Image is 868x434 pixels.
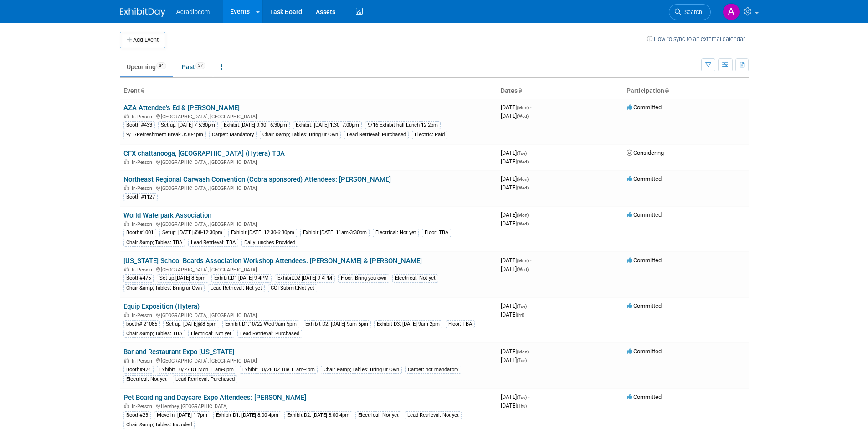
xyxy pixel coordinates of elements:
[284,411,352,419] div: Exhibit D2: [DATE] 8:00-4pm
[517,213,529,218] span: (Mon)
[156,62,166,69] span: 34
[123,302,200,311] a: Equip Exposition (Hytera)
[173,375,237,383] div: Lead Retrieval: Purchased
[123,239,185,247] div: Chair &amp; Tables: TBA
[501,257,531,264] span: [DATE]
[338,274,389,282] div: Floor: Bring you own
[123,112,493,120] div: [GEOGRAPHIC_DATA], [GEOGRAPHIC_DATA]
[518,87,522,94] a: Sort by Start Date
[175,58,212,76] a: Past27
[222,320,299,328] div: Exhibit D1:10/22 Wed 9am-5pm
[627,257,662,264] span: Committed
[303,320,371,328] div: Exhibit D2: [DATE] 9am-5pm
[124,358,129,363] img: In-Person Event
[124,221,129,226] img: In-Person Event
[123,284,205,292] div: Chair &amp; Tables: Bring ur Own
[158,121,218,129] div: Set up: [DATE] 7-5:30pm
[188,239,238,247] div: Lead Retrieval: TBA
[373,229,419,237] div: Electrical: Not yet
[517,114,529,119] span: (Wed)
[140,87,144,94] a: Sort by Event Name
[501,175,531,182] span: [DATE]
[501,348,531,355] span: [DATE]
[240,366,318,374] div: Exhibit 10/28 D2 Tue 11am-4pm
[132,221,155,227] span: In-Person
[228,229,297,237] div: Exhibit:[DATE] 12:30-6:30pm
[627,149,664,156] span: Considering
[501,302,529,309] span: [DATE]
[405,366,461,374] div: Carpet: not mandatory
[123,375,169,383] div: Electrical: Not yet
[528,302,529,309] span: -
[120,32,165,48] button: Add Event
[123,121,155,129] div: Booth #433
[517,267,529,272] span: (Wed)
[208,284,265,292] div: Lead Retrieval: Not yet
[501,112,529,119] span: [DATE]
[123,393,306,402] a: Pet Boarding and Daycare Expo Attendees: [PERSON_NAME]
[517,151,527,156] span: (Tue)
[132,267,155,273] span: In-Person
[374,320,442,328] div: Exhibit D3: [DATE] 9am-2pm
[123,366,154,374] div: Booth#424
[355,411,401,419] div: Electrical: Not yet
[123,131,206,139] div: 9/17Refreshment Break 3:30-4pm
[530,348,531,355] span: -
[209,131,257,139] div: Carpet: Mandatory
[392,274,438,282] div: Electrical: Not yet
[268,284,317,292] div: COI Submit:Not yet
[124,403,129,408] img: In-Person Event
[530,257,531,264] span: -
[501,149,529,156] span: [DATE]
[124,267,129,271] img: In-Person Event
[627,302,662,309] span: Committed
[517,304,527,309] span: (Tue)
[211,274,272,282] div: Exhibit:D1 [DATE] 9-4PM
[528,393,529,400] span: -
[497,83,623,99] th: Dates
[213,411,281,419] div: Exhibit D1: [DATE] 8:00-4pm
[176,8,210,15] span: Acradiocom
[501,311,524,318] span: [DATE]
[681,9,702,15] span: Search
[293,121,362,129] div: Exhibit: [DATE] 1:30- 7:00pm
[157,366,236,374] div: Exhibit 10/27 D1 Mon 11am-5pm
[123,229,156,237] div: Booth#1001
[517,395,527,400] span: (Tue)
[528,149,529,156] span: -
[275,274,335,282] div: Exhibit:D2 [DATE] 9-4PM
[123,158,493,165] div: [GEOGRAPHIC_DATA], [GEOGRAPHIC_DATA]
[517,105,529,110] span: (Mon)
[123,220,493,227] div: [GEOGRAPHIC_DATA], [GEOGRAPHIC_DATA]
[669,4,711,20] a: Search
[623,83,749,99] th: Participation
[300,229,370,237] div: Exhibit:[DATE] 11am-3:30pm
[123,320,160,328] div: booth# 21085
[517,221,529,226] span: (Wed)
[123,175,391,184] a: Northeast Regional Carwash Convention (Cobra sponsored) Attendees: [PERSON_NAME]
[132,358,155,364] span: In-Person
[344,131,409,139] div: Lead Retrieval: Purchased
[123,274,154,282] div: Booth#475
[237,330,302,338] div: Lead Retrieval: Purchased
[123,411,151,419] div: Booth#23
[132,159,155,165] span: In-Person
[123,149,285,158] a: CFX chattanooga, [GEOGRAPHIC_DATA] (Hytera) TBA
[188,330,234,338] div: Electrical: Not yet
[501,402,527,409] span: [DATE]
[405,411,462,419] div: Lead Retrieval: Not yet
[530,104,531,111] span: -
[627,393,662,400] span: Committed
[517,403,527,408] span: (Thu)
[123,104,240,112] a: AZA Attendee's Ed & [PERSON_NAME]
[132,114,155,120] span: In-Person
[723,3,740,20] img: Amanda Nazarko
[517,159,529,164] span: (Wed)
[123,357,493,364] div: [GEOGRAPHIC_DATA], [GEOGRAPHIC_DATA]
[501,220,529,227] span: [DATE]
[412,131,447,139] div: Electric: Paid
[195,62,205,69] span: 27
[124,185,129,190] img: In-Person Event
[123,330,185,338] div: Chair &amp; Tables: TBA
[501,266,529,272] span: [DATE]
